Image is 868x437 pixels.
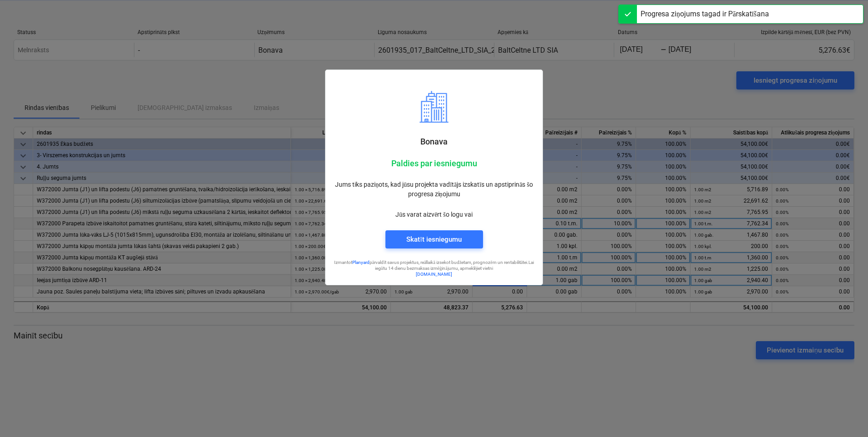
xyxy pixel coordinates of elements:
button: Skatīt iesniegumu [385,230,483,248]
p: Bonava [333,136,535,147]
p: Jūs varat aizvērt šo logu vai [333,210,535,219]
p: Jums tiks paziņots, kad jūsu projekta vadītājs izskatīs un apstiprinās šo progresa ziņojumu [333,180,535,199]
a: Planyard [352,260,370,265]
p: Izmantot pārvaldīt savus projektus, reāllaikā izsekot budžetam, prognozēm un rentabilitātei. Lai ... [333,259,535,272]
div: Progresa ziņojums tagad ir Pārskatīšana [641,9,769,20]
div: Skatīt iesniegumu [406,233,461,245]
a: [DOMAIN_NAME] [416,272,452,277]
p: Paldies par iesniegumu [333,158,535,169]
